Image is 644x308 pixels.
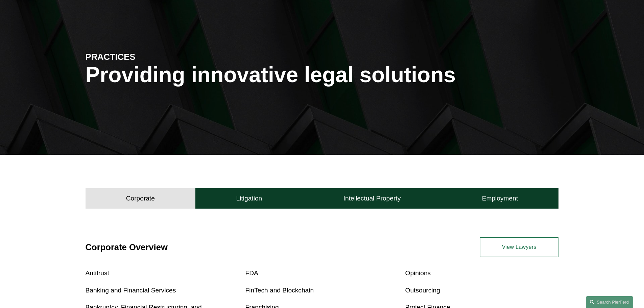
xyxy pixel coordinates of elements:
[86,269,109,277] a: Antitrust
[245,287,314,294] a: FinTech and Blockchain
[405,269,431,277] a: Opinions
[86,242,168,252] a: Corporate Overview
[245,269,258,277] a: FDA
[236,194,262,203] h4: Litigation
[86,287,176,294] a: Banking and Financial Services
[586,296,633,308] a: Search this site
[405,287,440,294] a: Outsourcing
[126,194,155,203] h4: Corporate
[86,63,559,87] h1: Providing innovative legal solutions
[480,237,558,257] a: View Lawyers
[482,194,518,203] h4: Employment
[343,194,401,203] h4: Intellectual Property
[86,51,204,62] h4: PRACTICES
